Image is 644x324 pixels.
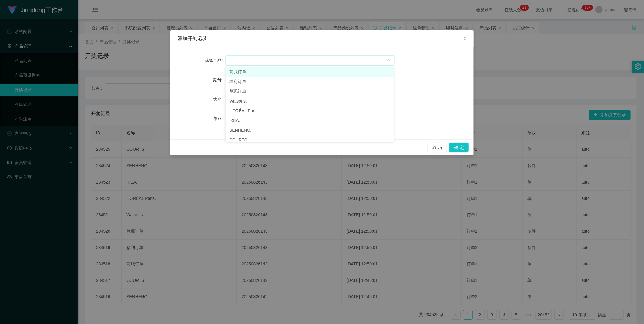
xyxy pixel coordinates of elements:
[226,86,394,96] li: 兑现订单
[449,143,469,152] button: 确 定
[226,96,394,106] li: Watsons.
[226,67,394,77] li: 商城订单
[428,143,447,152] button: 取 消
[387,59,391,63] i: 图标: down
[213,97,226,102] label: 大小：
[178,35,466,42] div: 添加开奖记录
[213,116,226,121] label: 单双：
[226,116,394,125] li: IKEA.
[226,77,394,86] li: 福利订单
[457,30,474,47] button: Close
[226,125,394,135] li: SENHENG.
[205,58,226,63] label: 选择产品：
[226,135,394,145] li: COURTS.
[213,77,226,82] label: 期号：
[463,36,468,41] i: 图标: close
[226,106,394,116] li: L'ORÉAL Paris.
